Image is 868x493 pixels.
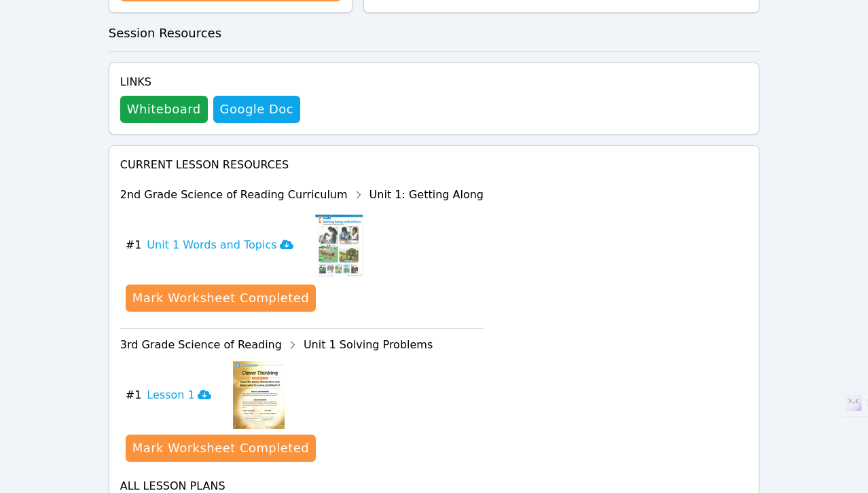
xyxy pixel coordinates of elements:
[315,211,363,279] img: Unit 1 Words and Topics
[126,285,316,312] button: Mark Worksheet Completed
[120,157,748,173] h4: Current Lesson Resources
[147,237,293,253] h3: Unit 1 Words and Topics
[120,184,484,206] div: 2nd Grade Science of Reading Curriculum Unit 1: Getting Along
[132,289,309,308] div: Mark Worksheet Completed
[120,74,300,90] h4: Links
[126,237,142,253] span: # 1
[132,439,309,458] div: Mark Worksheet Completed
[147,387,211,403] h3: Lesson 1
[126,361,222,429] button: #1Lesson 1
[109,24,760,43] h3: Session Resources
[233,361,285,429] img: Lesson 1
[213,96,300,123] a: Google Doc
[126,387,142,403] span: # 1
[120,96,208,123] button: Whiteboard
[120,334,484,356] div: 3rd Grade Science of Reading Unit 1 Solving Problems
[126,211,304,279] button: #1Unit 1 Words and Topics
[126,435,316,462] button: Mark Worksheet Completed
